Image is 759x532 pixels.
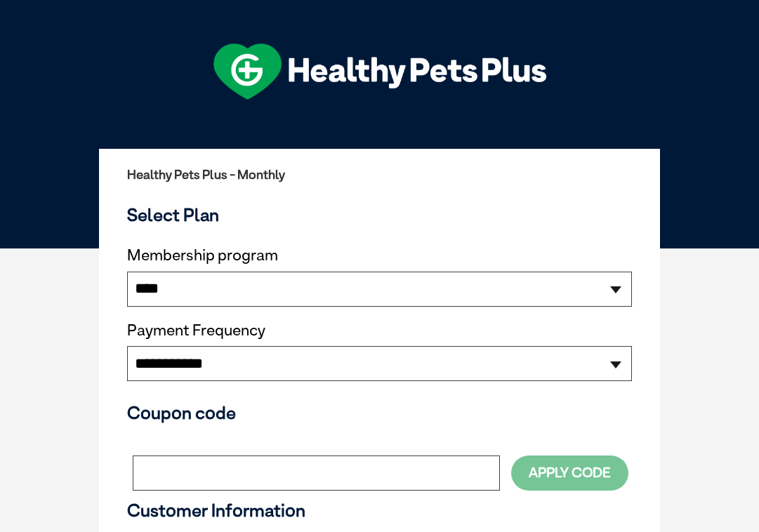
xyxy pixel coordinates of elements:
h3: Select Plan [127,204,632,225]
label: Payment Frequency [127,321,265,340]
button: Apply Code [511,455,628,490]
h3: Customer Information [127,500,632,521]
img: hpp-logo-landscape-green-white.png [213,44,546,100]
label: Membership program [127,246,632,265]
h3: Coupon code [127,402,632,423]
h2: Healthy Pets Plus - Monthly [127,168,632,182]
